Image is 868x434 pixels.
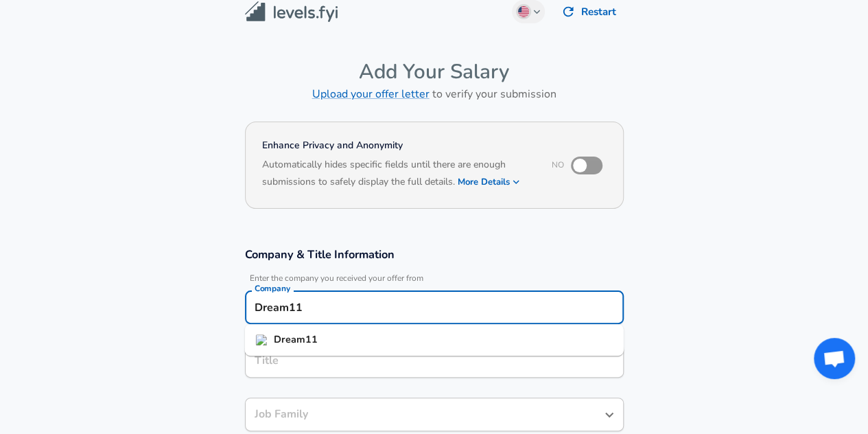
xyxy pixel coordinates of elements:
h4: Add Your Salary [245,59,624,84]
div: Open chat [814,338,855,379]
input: Software Engineer [251,404,597,425]
img: English (US) [518,6,529,17]
input: Software Engineer [251,350,618,372]
span: No [552,159,564,170]
strong: Dream11 [274,332,318,346]
span: Enter the company you received your offer from [245,273,624,284]
h6: Automatically hides specific fields until there are enough submissions to safely display the full... [262,157,533,192]
label: Company [255,284,290,293]
button: Open [600,405,619,424]
button: More Details [458,172,521,192]
img: Levels.fyi [245,1,338,23]
h6: to verify your submission [245,84,624,104]
img: dream11.com [256,334,268,345]
input: Google [251,297,618,318]
h3: Company & Title Information [245,247,624,262]
h4: Enhance Privacy and Anonymity [262,139,533,152]
a: Upload your offer letter [312,87,430,102]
